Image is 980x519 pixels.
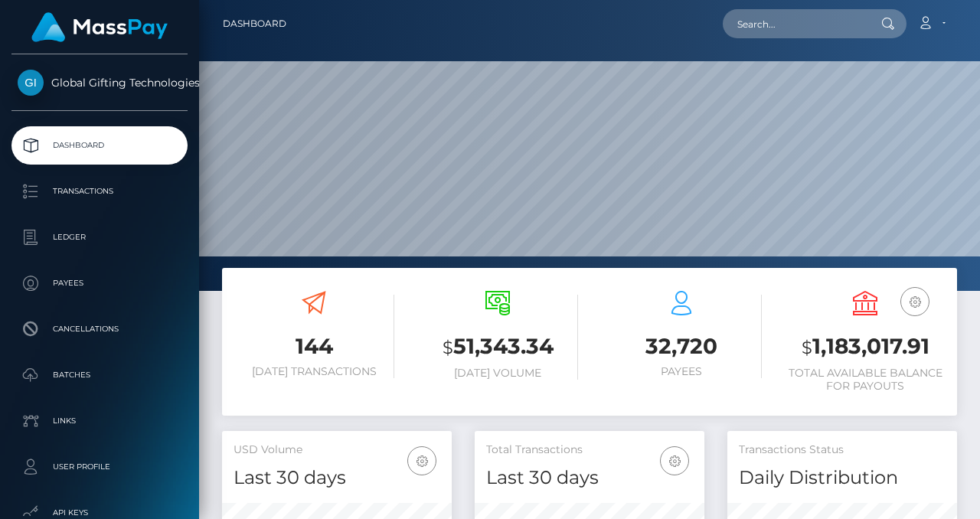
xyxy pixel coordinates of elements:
[802,337,812,358] small: $
[785,367,946,393] h6: Total Available Balance for Payouts
[739,465,946,491] h4: Daily Distribution
[739,442,946,458] h5: Transactions Status
[785,331,946,363] h3: 1,183,017.91
[486,442,693,458] h5: Total Transactions
[234,365,394,378] h6: [DATE] Transactions
[11,402,188,440] a: Links
[723,9,867,38] input: Search...
[11,172,188,211] a: Transactions
[601,331,762,361] h3: 32,720
[11,448,188,486] a: User Profile
[234,331,394,361] h3: 144
[234,465,440,491] h4: Last 30 days
[601,365,762,378] h6: Payees
[18,70,44,96] img: Global Gifting Technologies Inc
[11,356,188,394] a: Batches
[417,367,578,380] h6: [DATE] Volume
[18,364,181,387] p: Batches
[11,218,188,256] a: Ledger
[31,12,168,42] img: MassPay Logo
[443,337,453,358] small: $
[18,272,181,295] p: Payees
[234,442,440,458] h5: USD Volume
[18,410,181,432] p: Links
[417,331,578,363] h3: 51,343.34
[18,318,181,341] p: Cancellations
[18,134,181,157] p: Dashboard
[18,455,181,478] p: User Profile
[18,226,181,249] p: Ledger
[11,310,188,348] a: Cancellations
[486,465,693,491] h4: Last 30 days
[18,180,181,203] p: Transactions
[11,264,188,302] a: Payees
[11,76,188,90] span: Global Gifting Technologies Inc
[11,126,188,165] a: Dashboard
[223,8,286,40] a: Dashboard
